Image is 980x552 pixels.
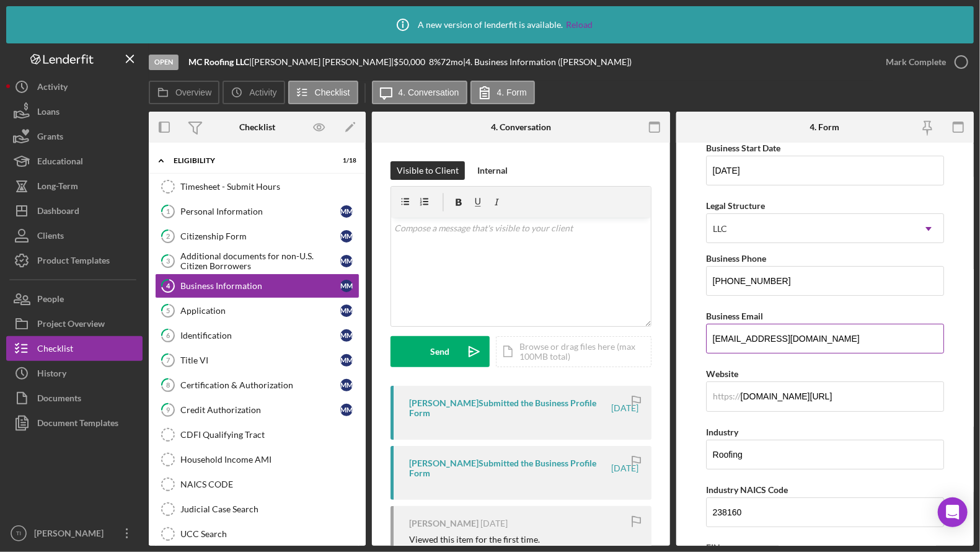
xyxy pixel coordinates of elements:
[166,257,170,265] tspan: 3
[612,463,639,473] time: 2025-07-04 18:46
[6,361,143,386] button: History
[155,174,360,199] a: Timesheet - Submit Hours
[166,306,170,314] tspan: 5
[6,198,143,223] button: Dashboard
[6,411,143,435] button: Document Templates
[394,56,425,67] span: $50,000
[180,207,340,216] div: Personal Information
[37,198,79,226] div: Dashboard
[166,356,170,364] tspan: 7
[166,406,170,414] tspan: 9
[6,287,143,311] button: People
[6,99,143,124] button: Loans
[188,56,249,67] b: MC Roofing LLC
[155,199,360,224] a: 1Personal InformationMM
[155,472,360,497] a: NAICS CODE
[886,50,946,74] div: Mark Complete
[175,87,211,97] label: Overview
[37,223,64,251] div: Clients
[155,398,360,422] a: 9Credit AuthorizationMM
[37,174,78,202] div: Long-Term
[37,74,68,102] div: Activity
[180,251,340,271] div: Additional documents for non-U.S. Citizen Borrowers
[391,336,490,367] button: Send
[166,282,170,290] tspan: 4
[471,161,514,180] button: Internal
[180,331,340,341] div: Identification
[429,57,441,67] div: 8 %
[37,149,83,177] div: Educational
[16,530,22,537] text: TI
[166,331,170,339] tspan: 6
[6,386,143,411] button: Documents
[180,380,340,390] div: Certification & Authorization
[706,253,766,264] label: Business Phone
[6,174,143,198] button: Long-Term
[180,306,340,316] div: Application
[180,281,340,291] div: Business Information
[37,336,73,364] div: Checklist
[340,230,353,243] div: M M
[706,484,788,495] label: Industry NAICS Code
[567,20,593,30] a: Reload
[155,522,360,546] a: UCC Search
[706,368,738,379] label: Website
[340,329,353,342] div: M M
[470,81,535,104] button: 4. Form
[6,223,143,248] button: Clients
[706,311,763,321] label: Business Email
[397,161,459,180] div: Visible to Client
[37,124,63,152] div: Grants
[149,81,219,104] button: Overview
[441,57,463,67] div: 72 mo
[180,504,359,514] div: Judicial Case Search
[810,122,840,132] div: 4. Form
[6,248,143,273] a: Product Templates
[6,124,143,149] button: Grants
[340,255,353,267] div: M M
[37,386,81,414] div: Documents
[155,224,360,249] a: 2Citizenship FormMM
[399,87,459,97] label: 4. Conversation
[491,122,551,132] div: 4. Conversation
[174,157,325,164] div: Eligibility
[315,87,350,97] label: Checklist
[6,74,143,99] button: Activity
[463,57,632,67] div: | 4. Business Information ([PERSON_NAME])
[409,458,610,478] div: [PERSON_NAME] Submitted the Business Profile Form
[37,287,64,314] div: People
[155,497,360,522] a: Judicial Case Search
[340,354,353,367] div: M M
[180,355,340,365] div: Title VI
[223,81,285,104] button: Activity
[6,336,143,361] button: Checklist
[340,205,353,218] div: M M
[155,373,360,398] a: 8Certification & AuthorizationMM
[340,379,353,391] div: M M
[612,403,639,413] time: 2025-07-14 18:16
[166,381,170,389] tspan: 8
[372,81,467,104] button: 4. Conversation
[334,157,356,164] div: 1 / 18
[155,422,360,447] a: CDFI Qualifying Tract
[6,521,143,546] button: TI[PERSON_NAME]
[180,479,359,489] div: NAICS CODE
[188,57,252,67] div: |
[155,249,360,274] a: 3Additional documents for non-U.S. Citizen BorrowersMM
[180,430,359,440] div: CDFI Qualifying Tract
[409,398,610,418] div: [PERSON_NAME] Submitted the Business Profile Form
[155,298,360,323] a: 5ApplicationMM
[6,311,143,336] button: Project Overview
[477,161,508,180] div: Internal
[706,143,780,153] label: Business Start Date
[431,336,450,367] div: Send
